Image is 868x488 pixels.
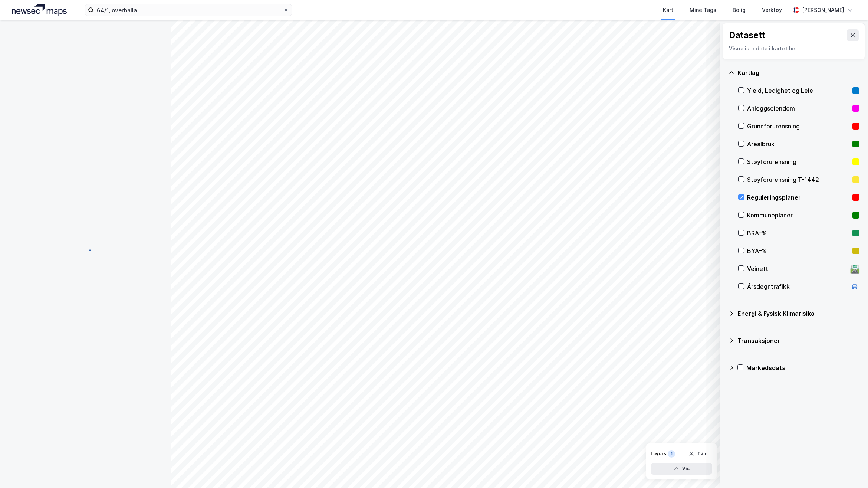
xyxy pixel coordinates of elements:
[747,175,849,184] div: Støyforurensning T-1442
[651,451,666,457] div: Layers
[831,452,868,488] iframe: Chat Widget
[79,244,91,256] img: spinner.a6d8c91a73a9ac5275cf975e30b51cfb.svg
[668,450,675,458] div: 1
[747,264,847,273] div: Veinett
[747,122,849,131] div: Grunnforurensning
[747,282,847,291] div: Årsdøgntrafikk
[747,246,849,255] div: BYA–%
[747,157,849,166] div: Støyforurensning
[737,336,859,345] div: Transaksjoner
[850,264,860,274] div: 🛣️
[747,86,849,95] div: Yield, Ledighet og Leie
[747,229,849,238] div: BRA–%
[737,309,859,318] div: Energi & Fysisk Klimarisiko
[663,6,673,14] div: Kart
[762,6,782,14] div: Verktøy
[12,4,67,16] img: logo.a4113a55bc3d86da70a041830d287a7e.svg
[729,29,766,41] div: Datasett
[651,463,712,475] button: Vis
[690,6,716,14] div: Mine Tags
[831,452,868,488] div: Kontrollprogram for chat
[747,104,849,113] div: Anleggseiendom
[746,363,859,372] div: Markedsdata
[747,193,849,202] div: Reguleringsplaner
[684,448,712,460] button: Tøm
[729,44,859,53] div: Visualiser data i kartet her.
[737,68,859,77] div: Kartlag
[94,4,283,16] input: Søk på adresse, matrikkel, gårdeiere, leietakere eller personer
[802,6,844,14] div: [PERSON_NAME]
[733,6,746,14] div: Bolig
[747,211,849,220] div: Kommuneplaner
[747,140,849,148] div: Arealbruk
